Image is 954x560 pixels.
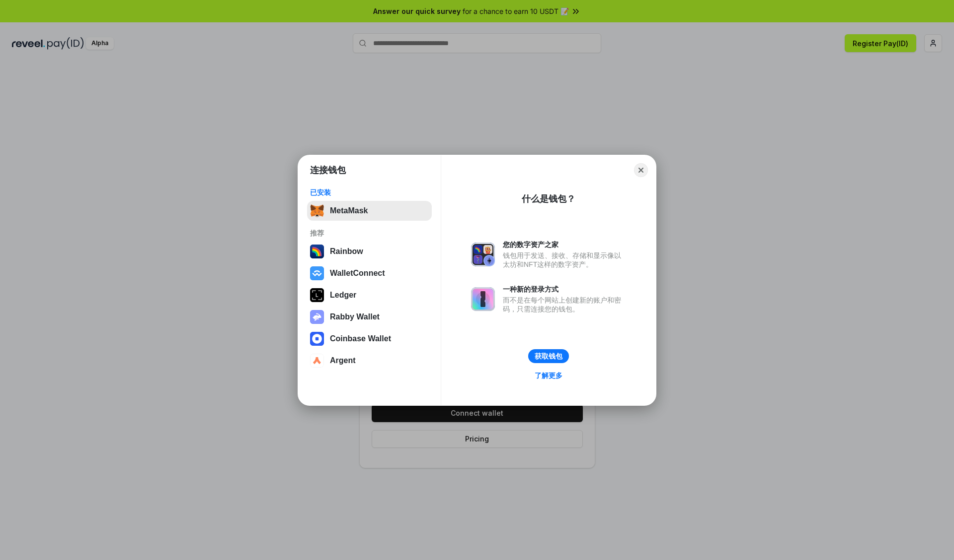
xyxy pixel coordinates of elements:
[330,269,385,278] div: WalletConnect
[503,296,626,313] div: 而不是在每个网站上创建新的账户和密码，只需连接您的钱包。
[307,263,432,283] button: WalletConnect
[307,285,432,305] button: Ledger
[522,193,575,205] div: 什么是钱包？
[307,242,432,261] button: Rainbow
[310,310,324,324] img: svg+xml,%3Csvg%20xmlns%3D%22http%3A%2F%2Fwww.w3.org%2F2000%2Fsvg%22%20fill%3D%22none%22%20viewBox...
[310,188,429,197] div: 已安装
[330,291,356,300] div: Ledger
[330,247,363,256] div: Rainbow
[310,229,429,238] div: 推荐
[330,312,380,321] div: Rabby Wallet
[307,329,432,349] button: Coinbase Wallet
[310,204,324,218] img: svg+xml,%3Csvg%20fill%3D%22none%22%20height%3D%2233%22%20viewBox%3D%220%200%2035%2033%22%20width%...
[310,354,324,368] img: svg+xml,%3Csvg%20width%3D%2228%22%20height%3D%2228%22%20viewBox%3D%220%200%2028%2028%22%20fill%3D...
[503,285,626,294] div: 一种新的登录方式
[529,369,568,382] a: 了解更多
[330,334,391,343] div: Coinbase Wallet
[471,243,495,266] img: svg+xml,%3Csvg%20xmlns%3D%22http%3A%2F%2Fwww.w3.org%2F2000%2Fsvg%22%20fill%3D%22none%22%20viewBox...
[330,356,356,365] div: Argent
[310,164,346,176] h1: 连接钱包
[535,371,562,380] div: 了解更多
[310,245,324,258] img: svg+xml,%3Csvg%20width%3D%22120%22%20height%3D%22120%22%20viewBox%3D%220%200%20120%20120%22%20fil...
[634,163,648,177] button: Close
[310,332,324,346] img: svg+xml,%3Csvg%20width%3D%2228%22%20height%3D%2228%22%20viewBox%3D%220%200%2028%2028%22%20fill%3D...
[307,351,432,371] button: Argent
[503,251,626,269] div: 钱包用于发送、接收、存储和显示像以太坊和NFT这样的数字资产。
[310,266,324,280] img: svg+xml,%3Csvg%20width%3D%2228%22%20height%3D%2228%22%20viewBox%3D%220%200%2028%2028%22%20fill%3D...
[330,206,368,215] div: MetaMask
[307,307,432,327] button: Rabby Wallet
[307,201,432,221] button: MetaMask
[503,240,626,249] div: 您的数字资产之家
[471,287,495,311] img: svg+xml,%3Csvg%20xmlns%3D%22http%3A%2F%2Fwww.w3.org%2F2000%2Fsvg%22%20fill%3D%22none%22%20viewBox...
[310,288,324,302] img: svg+xml,%3Csvg%20xmlns%3D%22http%3A%2F%2Fwww.w3.org%2F2000%2Fsvg%22%20width%3D%2228%22%20height%3...
[535,352,562,361] div: 获取钱包
[528,349,569,363] button: 获取钱包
